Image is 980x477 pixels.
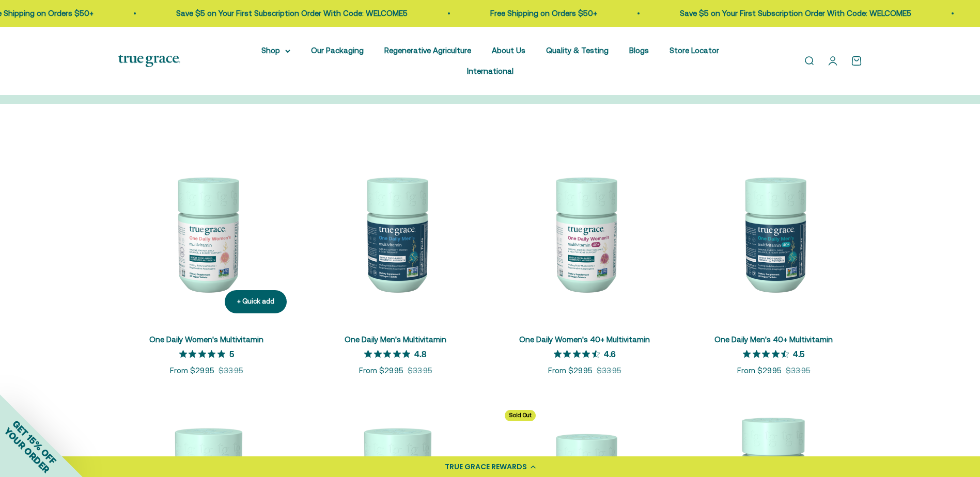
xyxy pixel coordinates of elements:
[686,145,862,322] img: One Daily Men's 40+ Multivitamin
[737,364,782,377] sale-price: From $29.95
[714,335,833,344] a: One Daily Men's 40+ Multivitamin
[10,418,58,466] span: GET 15% OFF
[225,290,287,313] button: + Quick add
[492,46,525,55] a: About Us
[680,7,911,20] p: Save $5 on Your First Subscription Order With Code: WELCOME5
[384,46,471,55] a: Regenerative Agriculture
[345,335,446,344] a: One Daily Men's Multivitamin
[237,296,274,307] div: + Quick add
[467,67,514,75] a: International
[793,348,804,359] p: 4.5
[179,346,229,361] span: 5 out of 5 stars rating in total 12 reviews.
[604,348,616,359] p: 4.6
[786,364,811,377] compare-at-price: $33.95
[176,7,408,20] p: Save $5 on Your First Subscription Order With Code: WELCOME5
[2,425,52,475] span: YOUR ORDER
[519,335,650,344] a: One Daily Women's 40+ Multivitamin
[149,335,263,344] a: One Daily Women's Multivitamin
[359,364,403,377] sale-price: From $29.95
[496,145,673,322] img: Daily Multivitamin for Immune Support, Energy, Daily Balance, and Healthy Bone Support* Vitamin A...
[414,348,427,359] p: 4.8
[546,46,609,55] a: Quality & Testing
[229,348,234,359] p: 5
[307,145,484,322] img: One Daily Men's Multivitamin
[548,364,593,377] sale-price: From $29.95
[364,346,414,361] span: 4.8 out of 5 stars rating in total 6 reviews.
[597,364,621,377] compare-at-price: $33.95
[554,346,604,361] span: 4.6 out of 5 stars rating in total 25 reviews.
[170,364,214,377] sale-price: From $29.95
[670,46,719,55] a: Store Locator
[743,346,793,361] span: 4.5 out of 5 stars rating in total 4 reviews.
[445,462,527,472] div: TRUE GRACE REWARDS
[311,46,364,55] a: Our Packaging
[408,364,432,377] compare-at-price: $33.95
[219,364,243,377] compare-at-price: $33.95
[261,44,290,57] summary: Shop
[629,46,649,55] a: Blogs
[118,145,295,322] img: We select ingredients that play a concrete role in true health, and we include them at effective ...
[490,9,597,18] a: Free Shipping on Orders $50+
